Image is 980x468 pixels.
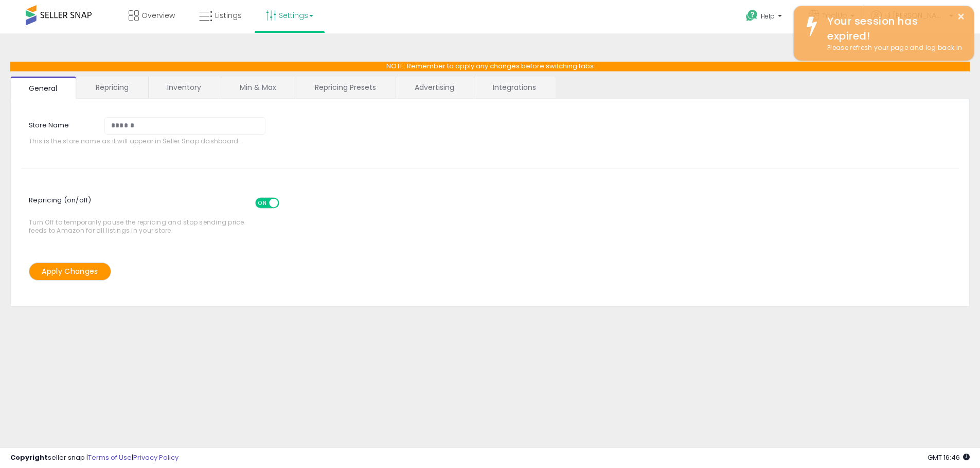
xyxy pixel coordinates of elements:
[133,453,179,462] a: Privacy Policy
[29,263,111,280] button: Apply Changes
[29,137,273,145] span: This is the store name as it will appear in Seller Snap dashboard.
[10,77,76,99] a: General
[928,453,970,462] span: 2025-08-11 16:46 GMT
[474,77,555,98] a: Integrations
[29,193,250,234] span: Turn Off to temporarily pause the repricing and stop sending price feeds to Amazon for all listin...
[745,9,758,22] i: Get Help
[278,199,294,208] span: OFF
[88,453,132,462] a: Terms of Use
[819,14,966,43] div: Your session has expired!
[10,453,48,462] strong: Copyright
[10,62,970,71] p: NOTE: Remember to apply any changes before switching tabs
[738,2,792,33] a: Help
[256,199,269,208] span: ON
[761,12,775,21] span: Help
[29,190,289,218] span: Repricing (on/off)
[221,77,295,98] a: Min & Max
[141,10,175,21] span: Overview
[215,10,242,21] span: Listings
[396,77,473,98] a: Advertising
[296,77,395,98] a: Repricing Presets
[819,43,966,53] div: Please refresh your page and log back in
[149,77,220,98] a: Inventory
[10,453,179,463] div: seller snap | |
[21,117,97,130] label: Store Name
[957,10,965,23] button: ×
[77,77,147,98] a: Repricing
